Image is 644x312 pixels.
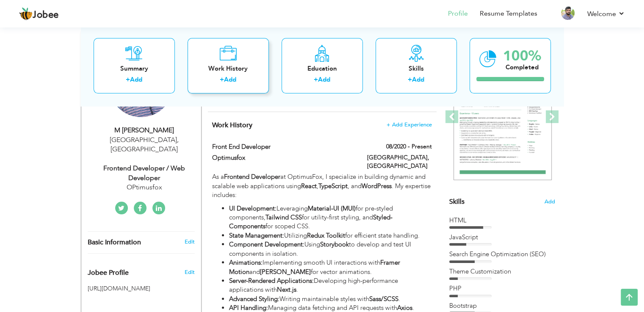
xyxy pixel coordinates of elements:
[229,231,431,240] li: Utilizing for efficient state handling.
[229,276,431,295] li: Developing high-performance applications with .
[561,6,575,20] img: Profile Img
[88,126,201,135] div: M [PERSON_NAME]
[386,142,432,151] label: 08/2020 - Present
[449,197,464,206] span: Skills
[229,258,263,267] strong: Animations:
[88,183,201,192] div: OPtimusfox
[229,213,392,230] strong: Styled-Components
[212,120,252,130] span: Work History
[449,250,555,259] div: Search Engine Optimization (SEO)
[229,240,304,249] strong: Component Development:
[224,76,236,84] a: Add
[449,233,555,242] div: JavaScript
[301,182,317,190] strong: React
[184,268,194,276] span: Edit
[229,204,431,231] li: Leveraging for pre-styled components, for utility-first styling, and for scoped CSS.
[318,76,330,84] a: Add
[367,153,432,170] label: [GEOGRAPHIC_DATA], [GEOGRAPHIC_DATA]
[194,64,262,73] div: Work History
[397,304,412,312] strong: Axios
[449,267,555,276] div: Theme Customization
[448,9,468,19] a: Profile
[88,285,195,292] h5: [URL][DOMAIN_NAME]
[369,295,398,303] strong: Sass/SCSS
[212,142,354,151] label: Front End Developer
[88,239,141,246] span: Basic Information
[307,231,345,240] strong: Redux Toolkit
[19,7,33,21] img: jobee.io
[212,172,431,200] p: As a at OptimusFox, I specialize in building dynamic and scalable web applications using , , and ...
[126,76,130,85] label: +
[212,153,354,162] label: Optimusfox
[362,182,392,190] strong: WordPress
[265,213,302,222] strong: Tailwind CSS
[314,76,318,85] label: +
[449,284,555,293] div: PHP
[177,135,179,145] span: ,
[130,76,142,84] a: Add
[224,172,280,181] strong: Frontend Developer
[587,9,625,19] a: Welcome
[19,7,59,21] a: Jobee
[318,182,348,190] strong: TypeScript
[480,9,537,19] a: Resume Templates
[229,258,400,276] strong: Framer Motion
[212,121,431,129] h4: This helps to show the companies you have worked for.
[220,76,224,85] label: +
[33,11,59,20] span: Jobee
[229,295,279,303] strong: Advanced Styling:
[408,76,412,85] label: +
[503,63,541,72] div: Completed
[229,204,276,213] strong: UI Development:
[100,64,168,73] div: Summary
[184,238,194,246] a: Edit
[449,301,555,310] div: Bootstrap
[260,268,311,276] strong: [PERSON_NAME]
[81,260,201,281] div: Enhance your career by creating a custom URL for your Jobee public profile.
[544,198,555,206] span: Add
[288,64,356,73] div: Education
[229,231,284,240] strong: State Management:
[382,64,450,73] div: Skills
[308,204,356,213] strong: Material-UI (MUI)
[88,297,120,305] iframe: fb:share_button Facebook Social Plugin
[229,276,314,285] strong: Server-Rendered Applications:
[88,164,201,183] div: Frontend Developer / Web Developer
[229,295,431,304] li: Writing maintainable styles with .
[88,135,201,155] div: [GEOGRAPHIC_DATA] [GEOGRAPHIC_DATA]
[387,122,432,128] span: + Add Experience
[320,240,349,249] strong: Storybook
[277,285,296,294] strong: Next.js
[229,304,268,312] strong: API Handling:
[449,216,555,225] div: HTML
[412,76,424,84] a: Add
[503,49,541,63] div: 100%
[229,258,431,276] li: Implementing smooth UI interactions with and for vector animations.
[88,269,129,277] span: Jobee Profile
[229,240,431,258] li: Using to develop and test UI components in isolation.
